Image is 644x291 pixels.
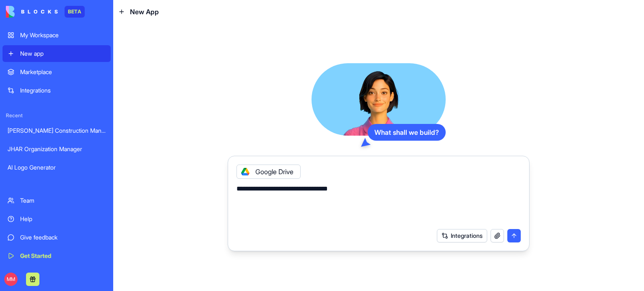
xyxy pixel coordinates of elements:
[6,6,85,18] a: BETA
[236,165,301,179] div: Google Drive
[3,211,111,227] a: Help
[20,252,106,260] div: Get Started
[3,64,111,80] a: Marketplace
[3,141,111,157] a: JHAR Organization Manager
[7,178,138,220] div: Hey [PERSON_NAME], could you please share your son’s email address with me? I’ll need it in order...
[94,157,154,166] div: [PHONE_NUMBER]
[437,229,487,242] button: Integrations
[3,82,111,99] a: Integrations
[41,10,78,19] p: Active 1h ago
[6,6,58,18] img: logo
[3,247,111,264] a: Get Started
[3,122,111,139] a: [PERSON_NAME] Construction Manager
[3,45,111,62] a: New app
[4,273,18,286] span: MM
[130,7,159,17] span: New App
[5,3,21,19] button: go back
[3,159,111,176] a: AI Logo Generator
[7,59,161,70] div: [DATE]
[3,27,111,44] a: My Workspace
[26,254,33,260] button: Gif picker
[368,124,446,141] div: What shall we build?
[20,196,106,205] div: Team
[24,5,37,18] img: Profile image for Shelly
[20,49,106,58] div: New app
[31,34,148,41] span: Move project between Block accounts
[7,128,161,178] div: Mark says…
[3,112,111,119] span: Recent
[94,145,154,154] div: [PERSON_NAME]
[147,3,162,18] div: Close
[13,222,53,227] div: Shelly • 2h ago
[3,192,111,209] a: Team
[13,75,131,116] div: Hi [PERSON_NAME], apologies for the delayed response - I was out of office [DATE]. I’ll take care...
[53,254,60,260] button: Start recording
[13,28,155,46] a: Move project between Block accounts
[7,178,161,235] div: Shelly says…
[20,68,106,76] div: Marketplace
[94,133,154,141] div: No problem, thanks!
[3,229,111,246] a: Give feedback
[65,6,85,18] div: BETA
[20,31,106,39] div: My Workspace
[40,254,47,260] button: Upload attachment
[20,215,106,223] div: Help
[20,86,106,95] div: Integrations
[88,128,161,171] div: No problem, thanks![PERSON_NAME][PHONE_NUMBER]
[144,250,157,264] button: Send a message…
[13,254,20,260] button: Emoji picker
[131,3,147,19] button: Home
[8,163,106,172] div: AI Logo Generator
[7,70,138,121] div: Hi [PERSON_NAME], apologies for the delayed response - I was out of office [DATE]. I’ll take care...
[8,126,106,135] div: [PERSON_NAME] Construction Manager
[8,145,106,153] div: JHAR Organization Manager
[13,183,131,215] div: Hey [PERSON_NAME], could you please share your son’s email address with me? I’ll need it in order...
[41,4,61,10] h1: Shelly
[7,236,161,250] textarea: Message…
[7,70,161,128] div: Shelly says…
[20,233,106,242] div: Give feedback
